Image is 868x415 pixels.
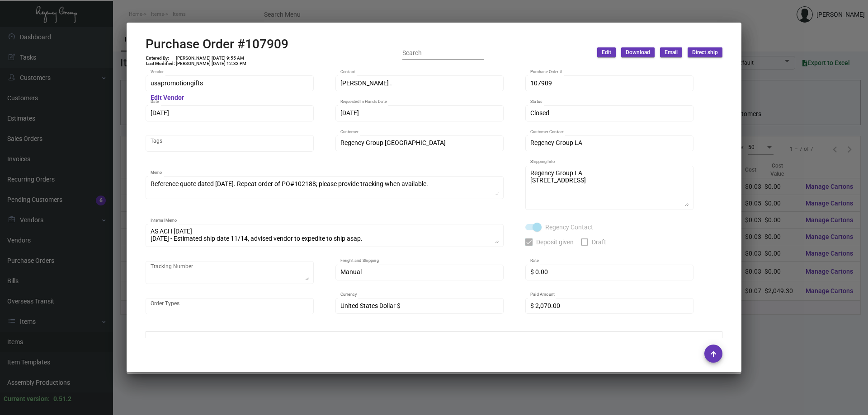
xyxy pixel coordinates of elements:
mat-hint: Edit Vendor [151,94,184,102]
th: Data Type [391,332,558,348]
button: Direct ship [688,47,722,57]
h2: Purchase Order #107909 [146,37,288,52]
span: Regency Contact [545,222,593,233]
button: Edit [597,47,616,57]
span: Edit [602,49,611,56]
span: Direct ship [692,49,718,56]
span: Manual [340,268,362,275]
td: [PERSON_NAME] [DATE] 9:55 AM [175,56,247,61]
th: Value [558,332,722,348]
div: Current version: [4,394,50,404]
button: Email [660,47,682,57]
button: Download [621,47,655,57]
span: Email [665,49,678,56]
td: [PERSON_NAME] [DATE] 12:33 PM [175,61,247,66]
span: Closed [530,109,549,117]
span: Download [626,49,650,56]
th: Field Name [146,332,391,348]
span: Draft [592,237,606,247]
span: Deposit given [536,237,574,247]
td: Last Modified: [146,61,175,66]
div: 0.51.2 [53,394,71,404]
td: Entered By: [146,56,175,61]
